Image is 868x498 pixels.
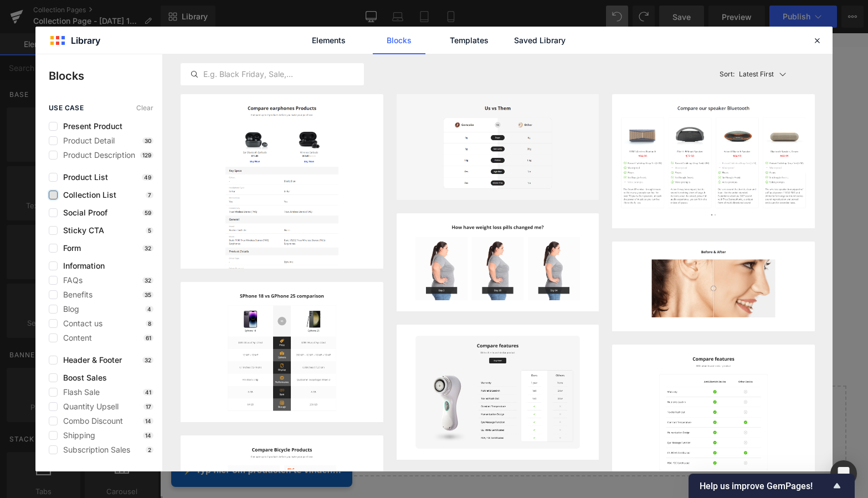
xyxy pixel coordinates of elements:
div: Bougie gereedschap [30,70,235,227]
div: Open Intercom Messenger [830,460,857,487]
span: Blog [58,305,79,314]
span: ⚡ Typ hier om producten te vinden… [22,430,181,444]
p: 7 [146,192,153,198]
p: 41 [143,389,153,396]
p: Latest First [739,69,774,79]
span: Bekijk Collectie [47,228,119,239]
span: Information [58,261,105,270]
span: Contact us [58,319,102,328]
a: Blocks [373,27,425,54]
img: image [612,242,815,331]
span: Form [58,244,81,253]
span: Product List [58,173,108,182]
span: Header & Footer [58,356,122,364]
button: Show survey - Help us improve GemPages! [700,479,844,492]
span: Present Product [58,122,122,131]
span: Clear [136,104,153,112]
p: 61 [143,335,153,341]
a: Saved Library [513,27,566,54]
a: Bekijk Collectie [47,227,119,240]
span: Sticky CTA [58,226,104,235]
span: Bekijk Collectie [268,228,340,239]
p: 5 [146,227,153,234]
span: Collection List [58,191,116,199]
a: Bekijk Collectie [490,227,562,240]
img: image [612,94,815,228]
p: or Drag & Drop elements from left sidebar [39,409,669,417]
input: E.g. Black Friday, Sale,... [181,68,363,81]
img: image [397,325,599,460]
div: Druktesters [473,70,678,227]
p: 8 [146,320,153,327]
span: Bekijk Collectie [490,228,562,239]
span: FAQs [58,276,83,285]
span: Content [58,333,92,342]
p: 32 [142,277,153,284]
span: Help us improve GemPages! [700,481,830,491]
span: Benefits [58,290,93,299]
p: 59 [142,209,153,216]
span: Sort: [720,70,735,78]
p: 4 [145,306,153,312]
span: Boost Sales [58,373,107,382]
p: 129 [140,152,153,158]
p: 49 [142,174,153,181]
img: image [181,94,383,297]
span: Social Proof [58,208,107,217]
img: image [612,345,815,494]
a: Explore Blocks [250,378,350,401]
p: 14 [143,432,153,439]
span: Subscription Sales [58,445,130,454]
a: Add Single Section [358,378,458,401]
span: Shipping [58,431,95,440]
p: Blocks [49,68,162,84]
img: image [181,282,383,422]
a: Elements [302,27,355,54]
div: Cilinder gereedschap [251,70,456,227]
p: 32 [142,245,153,251]
span: Quantity Upsell [58,402,119,411]
span: Combo Discount [58,417,123,425]
span: Flash Sale [58,388,100,397]
img: image [397,213,599,311]
p: 2 [146,446,153,453]
span: Product Detail [58,136,115,145]
a: Bekijk Collectie [268,227,340,240]
span: use case [49,104,84,112]
button: Latest FirstSort:Latest First [715,54,815,94]
p: 14 [143,418,153,424]
img: image [397,94,599,200]
span: Product Description [58,151,135,160]
a: Templates [443,27,496,54]
p: 17 [143,403,153,410]
p: 35 [142,291,153,298]
p: 30 [142,137,153,144]
p: 32 [142,357,153,363]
